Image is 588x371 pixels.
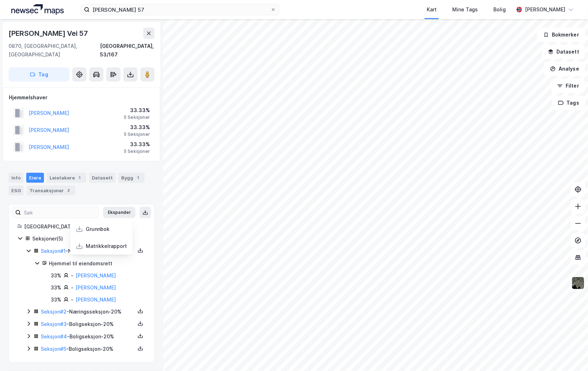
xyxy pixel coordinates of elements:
div: Bolig [493,5,506,14]
div: Datasett [89,173,116,183]
div: [PERSON_NAME] [525,5,565,14]
div: Info [9,173,23,183]
div: Bygg [118,173,145,183]
button: Datasett [542,45,585,59]
img: logo.a4113a55bc3d86da70a041830d287a7e.svg [11,4,64,15]
a: Seksjon#5 [41,346,66,352]
div: [PERSON_NAME] Vei 57 [9,28,89,39]
input: Søk [21,207,99,218]
div: Seksjoner ( 5 ) [32,234,146,243]
div: 5 Seksjoner [124,132,150,137]
div: Hjemmel til eiendomsrett [49,259,146,268]
div: 33.33% [124,123,150,132]
a: Seksjon#4 [41,333,67,339]
div: 1 [135,174,142,181]
a: Seksjon#2 [41,309,67,315]
div: - [71,271,73,280]
div: 0870, [GEOGRAPHIC_DATA], [GEOGRAPHIC_DATA] [9,42,100,59]
button: Tags [552,96,585,110]
div: - Næringsseksjon - 20% [41,247,135,255]
div: 33.33% [124,106,150,115]
div: 2 [65,187,72,194]
div: Leietakere [47,173,86,183]
button: Filter [551,79,585,93]
div: Kontrollprogram for chat [553,337,588,371]
div: Hjemmelshaver [9,93,154,102]
div: Mine Tags [452,5,478,14]
div: Kart [427,5,437,14]
div: Matrikkelrapport [86,242,127,250]
div: 33% [51,295,61,304]
div: [GEOGRAPHIC_DATA], 53/167 [100,42,155,59]
div: Grunnbok [86,225,110,233]
div: 5 Seksjoner [124,149,150,154]
a: Seksjon#1 [41,248,66,254]
a: [PERSON_NAME] [75,284,116,290]
div: Eiere [26,173,44,183]
div: - Boligseksjon - 20% [41,332,135,341]
div: - Boligseksjon - 20% [41,320,135,328]
div: Transaksjoner [27,185,75,195]
a: [PERSON_NAME] [75,272,116,278]
a: Seksjon#3 [41,321,67,327]
a: [PERSON_NAME] [75,297,116,303]
button: Ekspander [103,207,135,218]
div: 1 [76,174,83,181]
div: - Næringsseksjon - 20% [41,308,135,316]
div: - [71,295,73,304]
div: ESG [9,185,24,195]
button: Analyse [544,62,585,76]
div: - Boligseksjon - 20% [41,345,135,353]
input: Søk på adresse, matrikkel, gårdeiere, leietakere eller personer [90,4,270,15]
iframe: Chat Widget [553,337,588,371]
div: - [71,283,73,292]
div: 5 Seksjoner [124,115,150,120]
button: Bokmerker [537,28,585,42]
button: Tag [9,67,69,82]
div: [GEOGRAPHIC_DATA], 53/167 [24,222,146,231]
div: 33% [51,271,61,280]
div: 33% [51,283,61,292]
img: 9k= [571,276,585,290]
div: 33.33% [124,140,150,149]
